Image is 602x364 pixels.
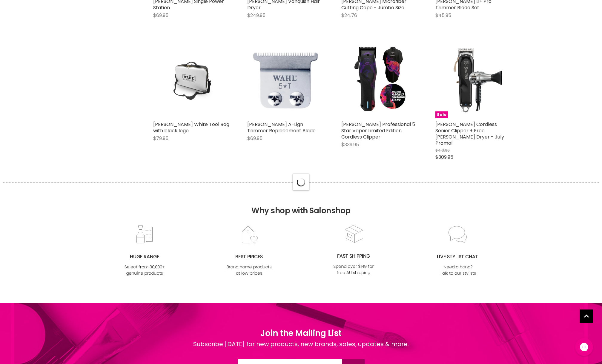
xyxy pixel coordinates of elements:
[3,182,599,224] h2: Why shop with Salonshop
[247,12,265,19] span: $249.95
[435,12,451,19] span: $45.95
[341,12,357,19] span: $24.76
[193,327,409,340] h1: Join the Mailing List
[435,154,453,161] span: $309.95
[435,111,448,118] span: Sale
[153,55,229,105] img: Wahl White Tool Bag with black logo
[435,42,512,118] a: Wahl Cordless Senior Clipper + Free Barber Dryer - July Promo!Sale
[434,225,482,277] img: chat_c0a1c8f7-3133-4fc6-855f-7264552747f6.jpg
[580,309,593,323] a: Back to top
[329,224,378,276] img: fast.jpg
[153,121,229,134] a: [PERSON_NAME] White Tool Bag with black logo
[225,225,273,277] img: prices.jpg
[435,121,504,147] a: [PERSON_NAME] Cordless Senior Clipper + Free [PERSON_NAME] Dryer - July Promo!
[247,121,316,134] a: [PERSON_NAME] A-Lign Trimmer Replacement Blade
[580,309,593,325] span: Back to top
[120,225,169,277] img: range2_8cf790d4-220e-469f-917d-a18fed3854b6.jpg
[153,12,168,19] span: $69.95
[153,42,229,118] a: Wahl White Tool Bag with black logo
[341,42,417,118] img: Wahl Professional 5 Star Vapor Limited Edition Cordless Clipper
[572,336,596,358] iframe: Gorgias live chat messenger
[435,147,450,153] span: $413.90
[435,42,512,118] img: Wahl Cordless Senior Clipper + Free Barber Dryer - July Promo!
[341,121,415,140] a: [PERSON_NAME] Professional 5 Star Vapor Limited Edition Cordless Clipper
[193,340,409,359] div: Subscribe [DATE] for new products, new brands, sales, updates & more.
[247,135,262,142] span: $69.95
[247,42,323,118] img: Wahl A-Lign Trimmer Replacement Blade
[153,135,168,142] span: $79.95
[341,141,359,148] span: $339.95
